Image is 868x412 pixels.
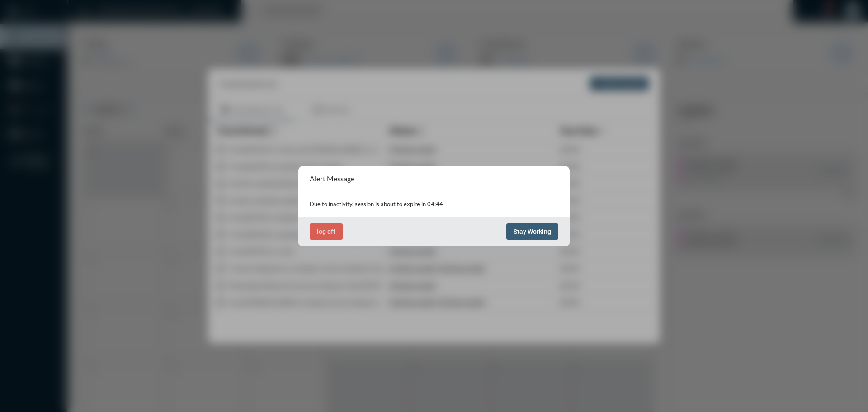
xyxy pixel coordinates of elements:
p: Due to inactivity, session is about to expire in 04:44 [310,200,558,208]
span: Stay Working [514,228,551,235]
button: log off [310,223,343,240]
span: log off [317,228,335,235]
h2: Alert Message [310,174,354,183]
button: Stay Working [506,223,558,240]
